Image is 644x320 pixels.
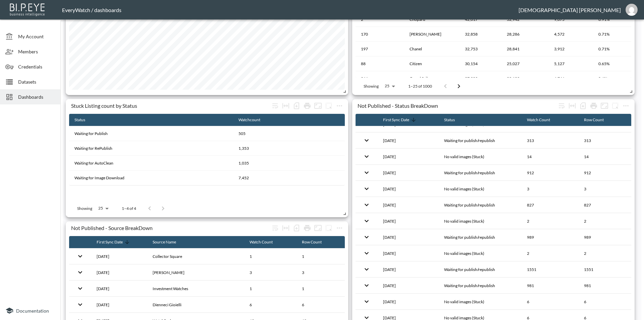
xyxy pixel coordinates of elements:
[439,181,522,197] th: No valid images (Stuck)
[522,294,579,310] th: 6
[501,27,549,42] th: 28,286
[579,197,631,213] th: 827
[579,278,631,293] th: 981
[404,27,460,42] th: Franck Muller
[439,278,522,293] th: Waiting for publish/republish
[439,165,522,181] th: Waiting for publish/republish
[361,231,372,243] button: expand row
[147,248,244,264] th: Collector Square
[244,265,297,280] th: 3
[378,149,439,165] th: 2025-09-02
[404,56,460,71] th: Citizen
[378,181,439,197] th: 2025-09-01
[460,27,501,42] th: 32,858
[361,135,372,146] button: expand row
[356,56,404,71] th: 88
[69,141,233,156] th: Waiting for RePublish
[74,267,86,278] button: expand row
[297,265,345,280] th: 3
[356,42,404,56] th: 197
[522,133,579,148] th: 313
[610,100,621,111] button: more
[501,56,549,71] th: 25,027
[522,181,579,197] th: 3
[297,297,345,313] th: 6
[69,126,233,141] th: Waiting for Publish
[567,100,578,111] div: Toggle table layout between fixed and auto (default: auto)
[452,80,466,93] button: Go to next page
[522,197,579,213] th: 827
[18,63,55,70] span: Credentials
[356,71,404,86] th: 266
[91,281,147,296] th: 2025-09-07
[501,42,549,56] th: 28,841
[323,100,334,111] button: more
[404,42,460,56] th: Chanel
[74,299,86,310] button: expand row
[297,281,345,296] th: 1
[8,2,47,17] img: bipeye-logo
[378,197,439,213] th: 2025-08-31
[302,223,313,233] div: Print
[361,167,372,178] button: expand row
[74,116,85,124] div: Status
[439,197,522,213] th: Waiting for publish/republish
[599,100,610,111] button: Fullscreen
[280,223,291,233] div: Toggle table layout between fixed and auto (default: auto)
[549,71,593,86] th: 4,746
[378,294,439,310] th: 2025-08-28
[250,238,281,246] span: Watch Count
[439,294,522,310] th: No valid images (Stuck)
[233,141,345,156] th: 1,353
[522,245,579,261] th: 2
[439,245,522,261] th: No valid images (Stuck)
[233,156,345,171] th: 1,035
[460,12,501,27] th: 42,017
[522,213,579,229] th: 2
[18,48,55,55] span: Members
[378,213,439,229] th: 2025-08-30
[579,245,631,261] th: 2
[364,83,379,89] p: Showing
[408,83,432,89] p: 1–25 of 1000
[549,27,593,42] th: 4,572
[378,133,439,148] th: 2025-09-02
[361,296,372,307] button: expand row
[153,238,185,246] span: Source Name
[444,116,464,124] span: Status
[621,100,631,111] span: Chart settings
[383,116,409,124] div: First Sync Date
[91,297,147,313] th: 2025-09-07
[238,116,269,124] span: Watchcount
[439,229,522,245] th: Waiting for publish/republish
[404,71,460,86] th: Grand Seiko
[439,262,522,277] th: Waiting for publish/republish
[244,297,297,313] th: 6
[501,71,549,86] th: 23,183
[313,223,323,233] button: Fullscreen
[233,126,345,141] th: 505
[356,12,404,27] th: 2
[378,165,439,181] th: 2025-09-01
[439,133,522,148] th: Waiting for publish/republish
[291,100,302,111] div: Number of rows selected for download: 4
[361,151,372,162] button: expand row
[147,297,244,313] th: Dienneci Gioielli
[621,100,631,111] button: more
[77,205,92,211] p: Showing
[244,248,297,264] th: 1
[593,56,644,71] th: 0.65%
[147,265,244,280] th: Auxilia Gioielli
[361,264,372,275] button: expand row
[74,250,86,262] button: expand row
[549,12,593,27] th: 9,075
[378,229,439,245] th: 2025-08-30
[122,205,136,211] p: 1–4 of 4
[250,238,273,246] div: Watch Count
[18,33,55,40] span: My Account
[74,116,94,124] span: Status
[378,278,439,293] th: 2025-08-28
[270,100,280,111] div: Wrap text
[74,283,86,294] button: expand row
[522,149,579,165] th: 14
